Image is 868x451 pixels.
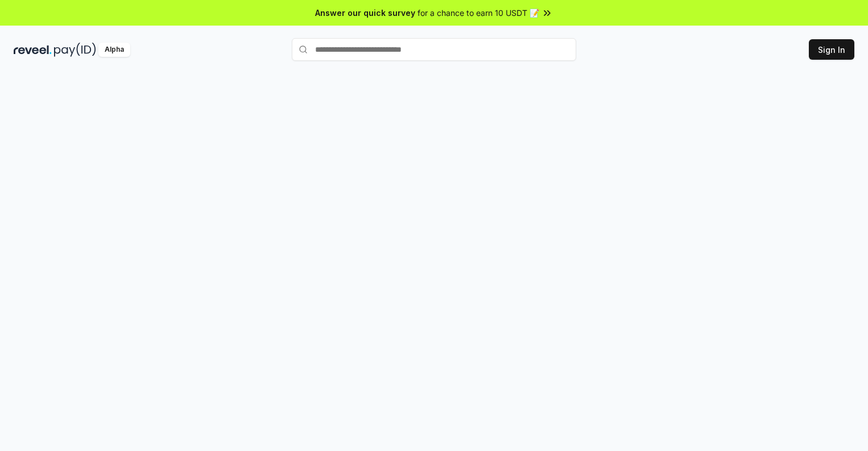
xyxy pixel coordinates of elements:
[14,43,52,57] img: reveel_dark
[418,7,539,19] span: for a chance to earn 10 USDT 📝
[98,43,130,57] div: Alpha
[809,39,854,60] button: Sign In
[54,43,96,57] img: pay_id
[315,7,415,19] span: Answer our quick survey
